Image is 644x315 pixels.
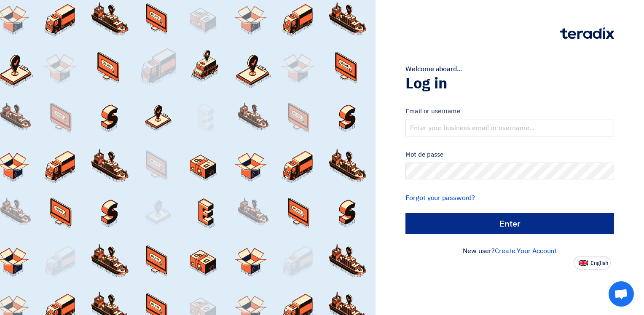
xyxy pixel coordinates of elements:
[405,74,614,93] h1: Log in
[495,246,557,256] a: Create Your Account
[560,27,614,39] img: Teradix logo
[405,64,614,74] div: Welcome aboard...
[405,120,614,136] input: Enter your business email or username...
[463,246,557,256] font: New user?
[609,281,634,307] div: Open chat
[405,107,614,116] label: Email or username
[405,213,614,234] input: Enter
[405,193,475,203] a: Forgot your password?
[574,256,611,270] button: English
[579,260,588,266] img: en-US.png
[590,260,608,266] span: English
[405,150,614,160] label: Mot de passe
